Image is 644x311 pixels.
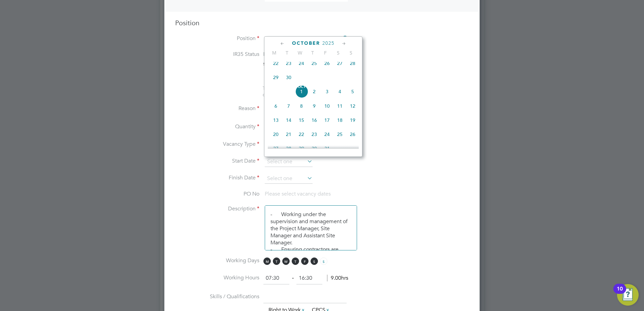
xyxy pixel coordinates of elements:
span: M [268,50,281,56]
span: S [345,50,357,56]
span: 15 [295,114,308,127]
span: 6 [269,100,282,112]
label: IR35 Status [175,51,259,58]
strong: Status Determination Statement [263,62,325,66]
div: 10 [617,289,623,298]
span: 27 [269,142,282,155]
span: 1 [295,85,308,98]
span: 21 [282,128,295,141]
label: Reason [175,105,259,112]
label: Description [175,205,259,212]
label: PO No [175,191,259,198]
span: 22 [295,128,308,141]
span: T [306,50,319,56]
span: S [320,257,327,265]
label: Working Hours [175,274,259,281]
span: Please select vacancy dates [265,191,331,197]
span: F [301,257,309,265]
span: 8 [295,100,308,112]
span: S [332,50,345,56]
span: 31 [321,142,333,155]
span: ‐ [291,275,295,281]
span: 23 [282,57,295,70]
span: 19 [346,114,359,127]
span: 4 [333,85,346,98]
h3: Position [175,19,469,27]
span: Oct [295,85,308,89]
input: 17:00 [296,272,322,284]
input: Select one [265,174,313,184]
span: W [282,257,290,265]
span: 12 [346,100,359,112]
span: 14 [282,114,295,127]
span: 17 [321,114,333,127]
span: 25 [308,57,321,70]
button: Open Resource Center, 10 new notifications [617,284,639,306]
label: Skills / Qualifications [175,293,259,300]
span: 26 [346,128,359,141]
label: Start Date [175,158,259,165]
span: 10 [321,100,333,112]
span: 2025 [322,40,334,46]
span: 5 [346,85,359,98]
span: October [292,40,320,46]
span: T [273,257,280,265]
label: Position [175,35,259,42]
span: 25 [333,128,346,141]
span: The status determination for this position can be updated after creating the vacancy [263,85,354,97]
span: 22 [269,57,282,70]
span: 29 [269,71,282,84]
label: Vacancy Type [175,141,259,148]
span: T [292,257,299,265]
span: 20 [269,128,282,141]
span: 29 [295,142,308,155]
span: 24 [295,57,308,70]
span: 11 [333,100,346,112]
label: Finish Date [175,174,259,181]
span: Inside IR35 [263,51,290,57]
span: M [263,257,271,265]
input: 08:00 [263,272,289,284]
span: S [311,257,318,265]
span: 24 [321,128,333,141]
span: 30 [308,142,321,155]
span: 16 [308,114,321,127]
span: 3 [321,85,333,98]
span: 28 [346,57,359,70]
span: 13 [269,114,282,127]
span: 7 [282,100,295,112]
span: T [281,50,293,56]
label: Working Days [175,257,259,264]
span: 2 [308,85,321,98]
span: 9 [308,100,321,112]
span: 26 [321,57,333,70]
span: 9.00hrs [327,275,348,281]
span: 23 [308,128,321,141]
span: 30 [282,71,295,84]
span: 28 [282,142,295,155]
span: 18 [333,114,346,127]
label: Quantity [175,123,259,130]
input: Search for... [265,34,348,44]
span: F [319,50,332,56]
span: W [293,50,306,56]
span: 27 [333,57,346,70]
input: Select one [265,157,313,167]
